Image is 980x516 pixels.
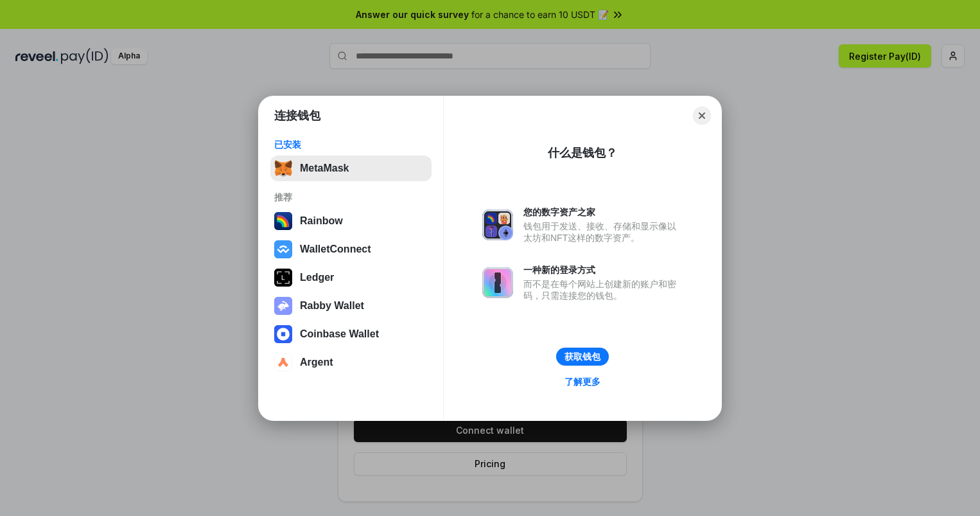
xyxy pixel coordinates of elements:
div: WalletConnect [300,244,371,255]
button: Coinbase Wallet [270,321,432,347]
a: 了解更多 [557,373,608,390]
img: svg+xml,%3Csvg%20width%3D%22120%22%20height%3D%22120%22%20viewBox%3D%220%200%20120%20120%22%20fil... [274,212,292,230]
div: 获取钱包 [564,351,600,362]
div: 什么是钱包？ [548,145,617,161]
img: svg+xml,%3Csvg%20width%3D%2228%22%20height%3D%2228%22%20viewBox%3D%220%200%2028%2028%22%20fill%3D... [274,325,292,343]
button: WalletConnect [270,236,432,262]
img: svg+xml,%3Csvg%20width%3D%2228%22%20height%3D%2228%22%20viewBox%3D%220%200%2028%2028%22%20fill%3D... [274,240,292,258]
img: svg+xml,%3Csvg%20xmlns%3D%22http%3A%2F%2Fwww.w3.org%2F2000%2Fsvg%22%20fill%3D%22none%22%20viewBox... [482,209,513,240]
button: Rabby Wallet [270,293,432,319]
div: Rabby Wallet [300,300,364,312]
button: Argent [270,350,432,375]
div: Argent [300,357,333,368]
div: 钱包用于发送、接收、存储和显示像以太坊和NFT这样的数字资产。 [523,220,683,244]
button: MetaMask [270,156,432,181]
img: svg+xml,%3Csvg%20width%3D%2228%22%20height%3D%2228%22%20viewBox%3D%220%200%2028%2028%22%20fill%3D... [274,353,292,371]
img: svg+xml,%3Csvg%20xmlns%3D%22http%3A%2F%2Fwww.w3.org%2F2000%2Fsvg%22%20fill%3D%22none%22%20viewBox... [274,297,292,315]
div: 一种新的登录方式 [523,264,683,276]
div: Coinbase Wallet [300,328,379,340]
img: svg+xml,%3Csvg%20fill%3D%22none%22%20height%3D%2233%22%20viewBox%3D%220%200%2035%2033%22%20width%... [274,159,292,177]
button: Close [693,107,711,125]
div: 您的数字资产之家 [523,206,683,218]
div: 了解更多 [564,376,600,387]
button: Ledger [270,265,432,290]
div: 而不是在每个网站上创建新的账户和密码，只需连接您的钱包。 [523,278,683,301]
div: 推荐 [274,191,428,203]
div: MetaMask [300,163,349,174]
img: svg+xml,%3Csvg%20xmlns%3D%22http%3A%2F%2Fwww.w3.org%2F2000%2Fsvg%22%20fill%3D%22none%22%20viewBox... [482,267,513,298]
img: svg+xml,%3Csvg%20xmlns%3D%22http%3A%2F%2Fwww.w3.org%2F2000%2Fsvg%22%20width%3D%2228%22%20height%3... [274,269,292,287]
div: Rainbow [300,215,343,227]
button: 获取钱包 [556,348,609,366]
button: Rainbow [270,208,432,234]
h1: 连接钱包 [274,108,320,123]
div: Ledger [300,272,334,283]
div: 已安装 [274,139,428,150]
